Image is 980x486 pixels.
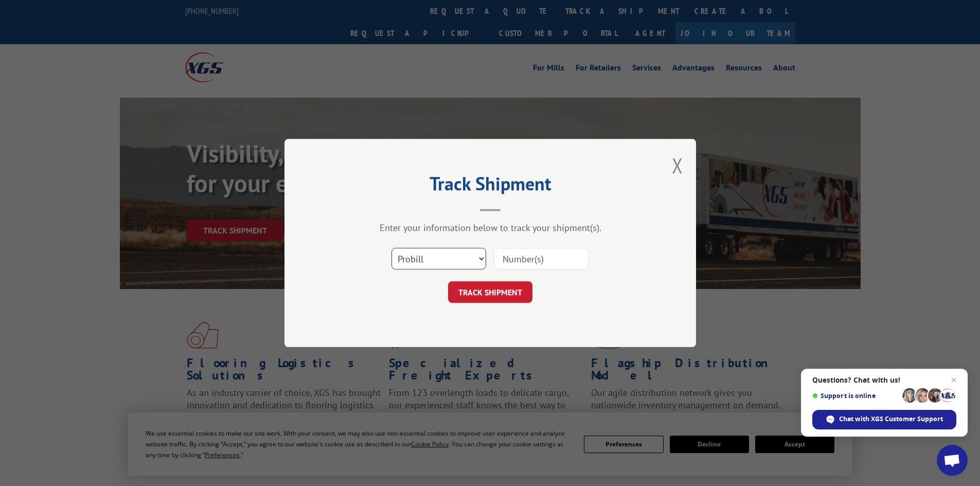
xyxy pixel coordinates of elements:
[494,248,589,269] input: Number(s)
[948,374,960,386] span: Close chat
[839,415,943,424] span: Chat with XGS Customer Support
[448,281,532,303] button: TRACK SHIPMENT
[937,445,968,476] div: Open chat
[672,152,683,179] button: Close modal
[812,392,899,400] span: Support is online
[812,410,956,429] div: Chat with XGS Customer Support
[336,222,645,233] div: Enter your information below to track your shipment(s).
[812,376,956,384] span: Questions? Chat with us!
[336,176,645,196] h2: Track Shipment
